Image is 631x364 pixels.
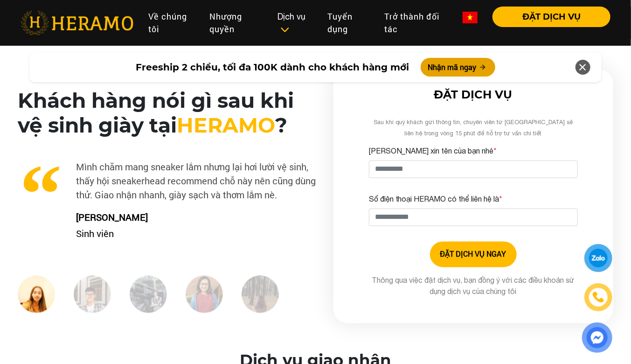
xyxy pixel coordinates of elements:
[463,12,478,23] img: vn-flag.png
[280,25,290,35] img: subToggleIcon
[136,60,409,74] span: Freeship 2 chiều, tối đa 100K dành cho khách hàng mới
[377,7,455,39] a: Trở thành đối tác
[320,7,377,39] a: Tuyển dụng
[18,88,319,138] h2: Khách hàng nói gì sau khi vệ sinh giày tại ?
[202,7,270,39] a: Nhượng quyền
[177,112,275,138] span: HERAMO
[372,276,575,296] span: Thông qua việc đặt dịch vụ, bạn đồng ý với các điều khoản sử dụng dịch vụ của chúng tôi
[69,227,319,241] p: Sinh viên
[485,13,610,21] a: ĐẶT DỊCH VỤ
[374,119,573,137] span: Sau khi quý khách gửi thông tin, chuyên viên từ [GEOGRAPHIC_DATA] sẽ liên hệ trong vòng 15 phút đ...
[69,210,319,224] p: [PERSON_NAME]
[369,194,503,205] label: Số điện thoại HERAMO có thể liên hệ là
[186,276,223,313] img: Heramo-giat-giay-ve-sinh-giay-danh-gia-oanh1.jpg
[242,276,279,313] img: Heramo-giat-giay-ve-sinh-giay-danh-gia-oanh.jpg
[585,284,612,311] a: phone-icon
[18,160,319,202] p: Mình chăm mang sneaker lắm nhưng lại hơi lười vệ sinh, thấy hội sneakerhead recommend chỗ này nên...
[369,146,497,157] label: [PERSON_NAME] xin tên của bạn nhé
[592,291,605,303] img: phone-icon
[492,7,610,27] button: ĐẶT DỊCH VỤ
[21,11,133,35] img: heramo-logo.png
[421,58,495,77] button: Nhận mã ngay
[369,88,578,102] h3: ĐẶT DỊCH VỤ
[277,10,312,35] div: Dịch vụ
[74,276,111,313] img: Heramo-giat-giay-ve-sinh-giay-danh-gia-lan.jpg
[141,7,202,39] a: Về chúng tôi
[430,242,517,267] button: ĐẶT DỊCH VỤ NGAY
[130,276,167,313] img: Heramo-giat-giay-ve-sinh-giay-danh-gia-steven.jpg
[18,276,55,313] img: Heramo-giat-giay-ve-sinh-giay-danh-gia-nguyen.jpg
